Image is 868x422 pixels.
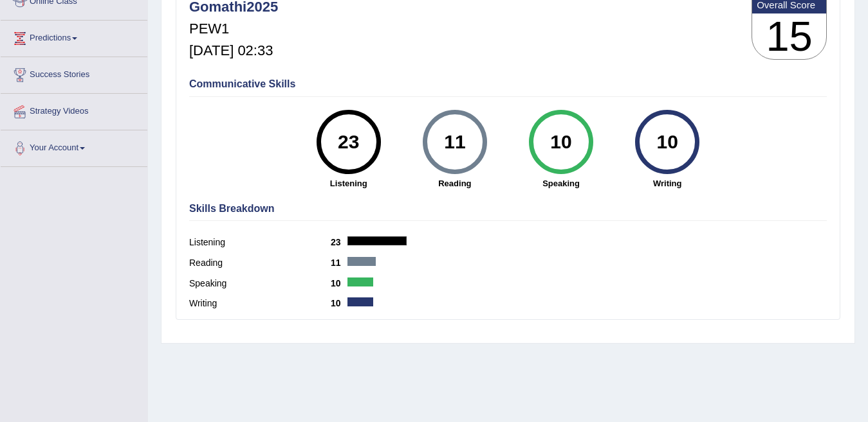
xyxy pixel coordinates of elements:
[1,94,147,126] a: Strategy Videos
[1,21,147,53] a: Predictions
[537,115,584,169] div: 10
[189,78,827,90] h4: Communicative Skills
[331,298,347,308] b: 10
[331,258,347,268] b: 11
[1,130,147,163] a: Your Account
[331,278,347,288] b: 10
[331,237,347,247] b: 23
[514,177,607,189] strong: Speaking
[302,177,395,189] strong: Listening
[189,43,278,58] h5: [DATE] 02:33
[189,277,331,290] label: Speaking
[189,297,331,310] label: Writing
[325,115,372,169] div: 23
[644,115,691,169] div: 10
[752,13,826,60] h3: 15
[431,115,478,169] div: 11
[189,203,827,215] h4: Skills Breakdown
[189,256,331,270] label: Reading
[621,177,714,189] strong: Writing
[189,236,331,249] label: Listening
[1,57,147,89] a: Success Stories
[189,21,278,37] h5: PEW1
[408,177,501,189] strong: Reading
